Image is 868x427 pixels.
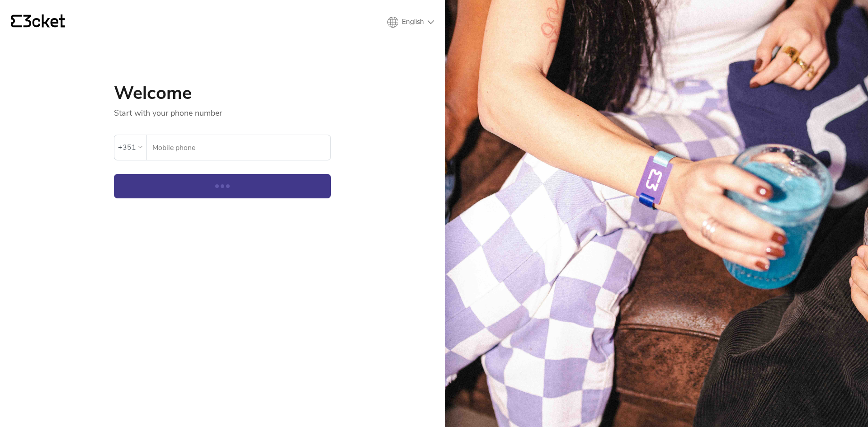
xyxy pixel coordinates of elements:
label: Mobile phone [146,135,330,160]
p: Start with your phone number [114,102,331,118]
input: Mobile phone [152,135,330,160]
g: {' '} [11,15,22,28]
button: Continue [114,174,331,198]
div: +351 [118,141,136,154]
a: {' '} [11,14,65,30]
h1: Welcome [114,84,331,102]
